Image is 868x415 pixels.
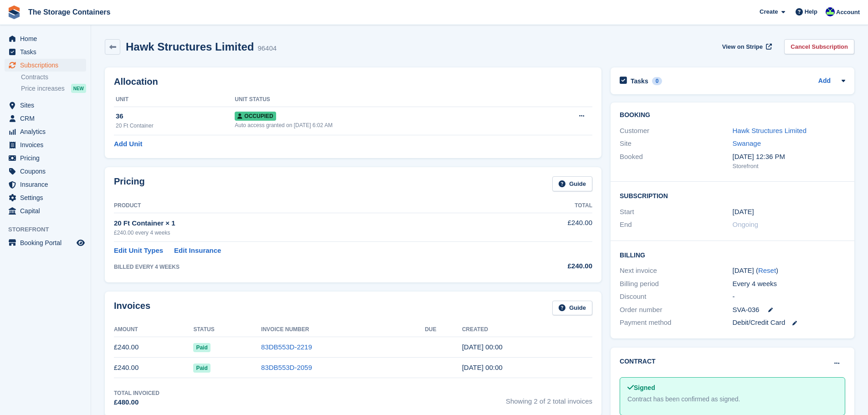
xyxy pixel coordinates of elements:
h2: Contract [620,357,656,366]
time: 2025-07-27 23:00:30 UTC [462,364,503,371]
span: Ongoing [733,220,759,228]
th: Product [114,199,503,213]
a: Edit Unit Types [114,246,163,256]
a: menu [5,165,86,178]
a: Price increases NEW [21,83,86,93]
span: Settings [20,191,75,204]
div: [DATE] 12:36 PM [733,152,845,162]
span: Showing 2 of 2 total invoices [506,389,592,408]
a: menu [5,59,86,72]
span: Analytics [20,125,75,138]
th: Status [193,323,261,337]
a: Add Unit [114,139,142,149]
div: Storefront [733,162,845,171]
div: Signed [627,383,837,393]
a: menu [5,99,86,112]
span: Subscriptions [20,59,75,72]
th: Due [425,323,462,337]
h2: Pricing [114,176,145,191]
h2: Allocation [114,77,592,87]
h2: Booking [620,112,845,119]
th: Created [462,323,592,337]
span: Invoices [20,138,75,151]
div: Debit/Credit Card [733,318,845,328]
a: menu [5,32,86,45]
span: Paid [193,364,210,373]
a: menu [5,46,86,58]
th: Unit Status [235,92,534,107]
span: Booking Portal [20,236,75,249]
span: Capital [20,205,75,217]
div: 36 [116,111,235,122]
a: 83DB553D-2059 [261,364,312,371]
div: Order number [620,305,732,315]
div: - [733,292,845,302]
div: Billing period [620,279,732,289]
th: Total [503,199,592,213]
a: menu [5,236,86,249]
img: stora-icon-8386f47178a22dfd0bd8f6a31ec36ba5ce8667c1dd55bd0f319d3a0aa187defe.svg [7,5,21,19]
div: Every 4 weeks [733,279,845,289]
div: 96404 [257,43,277,54]
span: Insurance [20,178,75,191]
img: Stacy Williams [826,7,835,16]
div: Next invoice [620,266,732,276]
a: Guide [552,176,592,191]
td: £240.00 [503,213,592,241]
div: Customer [620,126,732,136]
span: Sites [20,99,75,112]
a: menu [5,178,86,191]
div: Total Invoiced [114,389,159,397]
div: BILLED EVERY 4 WEEKS [114,263,503,271]
div: 20 Ft Container [116,122,235,130]
a: View on Stripe [719,39,774,54]
a: Cancel Subscription [784,39,854,54]
a: menu [5,125,86,138]
a: Add [818,76,831,87]
div: Auto access granted on [DATE] 6:02 AM [235,121,534,129]
span: View on Stripe [722,42,763,51]
span: Storefront [8,225,91,234]
div: £240.00 every 4 weeks [114,229,503,237]
time: 2025-07-27 23:00:00 UTC [733,207,754,217]
th: Unit [114,92,235,107]
a: Swanage [733,139,761,147]
div: Booked [620,152,732,171]
td: £240.00 [114,358,193,378]
h2: Invoices [114,301,150,316]
div: 20 Ft Container × 1 [114,218,503,229]
span: CRM [20,112,75,125]
a: Preview store [75,237,86,248]
a: Contracts [21,73,86,82]
div: Discount [620,292,732,302]
h2: Billing [620,250,845,259]
a: menu [5,152,86,164]
a: menu [5,112,86,125]
a: The Storage Containers [25,5,114,20]
span: Account [836,8,860,17]
span: Create [760,7,778,16]
div: End [620,220,732,230]
a: menu [5,191,86,204]
span: Help [805,7,817,16]
a: Hawk Structures Limited [733,127,807,134]
div: Start [620,207,732,217]
a: Reset [758,266,776,274]
h2: Hawk Structures Limited [126,41,254,53]
div: £480.00 [114,397,159,408]
td: £240.00 [114,337,193,358]
span: Price increases [21,84,65,93]
div: £240.00 [503,261,592,272]
a: menu [5,205,86,217]
a: 83DB553D-2219 [261,343,312,351]
span: Tasks [20,46,75,58]
div: Contract has been confirmed as signed. [627,395,837,404]
span: Pricing [20,152,75,164]
th: Invoice Number [261,323,425,337]
div: 0 [652,77,663,85]
div: [DATE] ( ) [733,266,845,276]
h2: Subscription [620,191,845,200]
div: NEW [71,84,86,93]
a: menu [5,138,86,151]
span: Coupons [20,165,75,178]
